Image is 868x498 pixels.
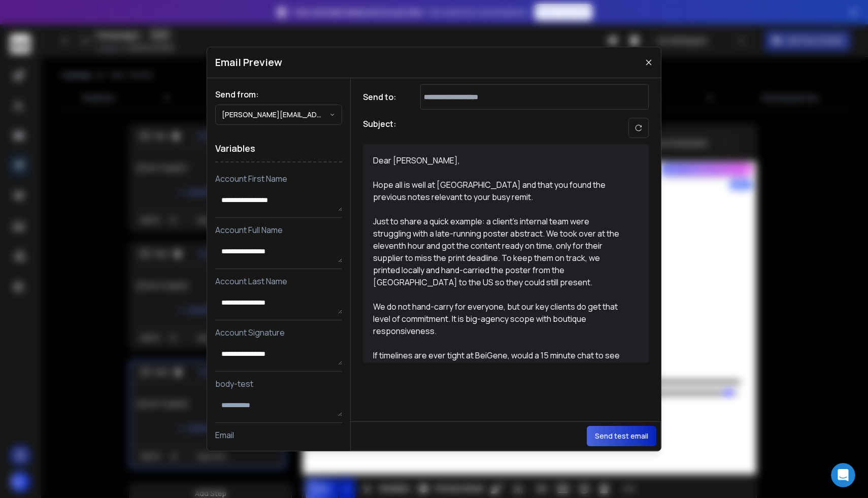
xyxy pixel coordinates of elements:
p: Account Full Name [215,224,342,236]
p: Account Last Name [215,275,342,287]
iframe: Intercom live chat [831,463,855,487]
h1: Send to: [363,91,404,103]
p: Account First Name [215,173,342,185]
h1: Variables [215,135,342,162]
p: [PERSON_NAME][EMAIL_ADDRESS][DOMAIN_NAME] [222,110,329,120]
p: Account Signature [215,326,342,339]
button: Send test email [587,426,656,446]
p: body-test [215,378,342,390]
h1: Send from: [215,88,342,101]
div: Hope all is well at [GEOGRAPHIC_DATA] and that you found the previous notes relevant to your busy... [373,179,627,386]
p: Email [215,429,342,441]
div: Dear [PERSON_NAME], [373,154,627,167]
h1: Email Preview [215,55,282,70]
h1: Subject: [363,118,396,138]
